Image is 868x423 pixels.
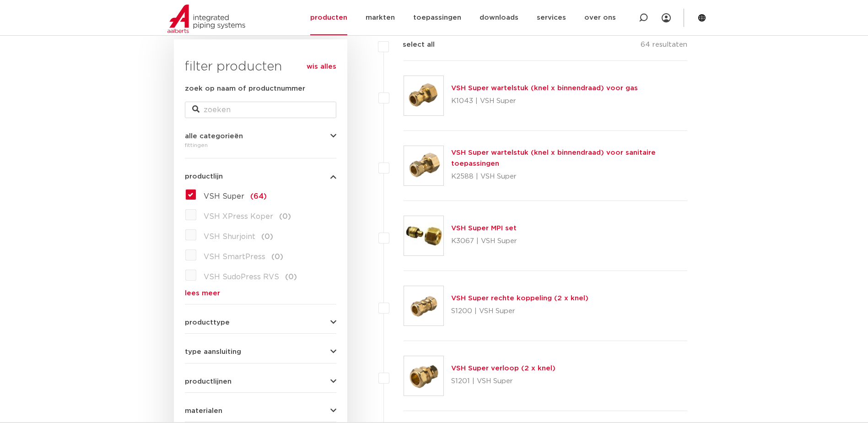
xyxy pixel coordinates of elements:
[185,58,336,76] h3: filter producten
[185,407,222,414] span: materialen
[451,169,688,184] p: K2588 | VSH Super
[451,365,555,372] a: VSH Super verloop (2 x knel)
[185,319,336,326] button: producttype
[389,39,435,50] label: select all
[451,304,588,319] p: S1200 | VSH Super
[204,213,273,220] span: VSH XPress Koper
[451,225,517,232] a: VSH Super MPI set
[451,234,517,249] p: K3067 | VSH Super
[185,140,336,151] div: fittingen
[185,348,241,355] span: type aansluiting
[451,295,588,302] a: VSH Super rechte koppeling (2 x knel)
[641,39,687,54] p: 64 resultaten
[404,216,443,255] img: Thumbnail for VSH Super MPI set
[204,193,244,200] span: VSH Super
[185,173,223,180] span: productlijn
[185,407,336,414] button: materialen
[185,133,243,140] span: alle categorieën
[404,76,443,115] img: Thumbnail for VSH Super wartelstuk (knel x binnendraad) voor gas
[271,253,283,260] span: (0)
[185,83,305,94] label: zoek op naam of productnummer
[204,253,265,260] span: VSH SmartPress
[261,233,273,240] span: (0)
[451,85,638,92] a: VSH Super wartelstuk (knel x binnendraad) voor gas
[307,61,336,72] a: wis alles
[279,213,291,220] span: (0)
[185,348,336,355] button: type aansluiting
[451,94,638,108] p: K1043 | VSH Super
[404,146,443,185] img: Thumbnail for VSH Super wartelstuk (knel x binnendraad) voor sanitaire toepassingen
[451,374,555,389] p: S1201 | VSH Super
[185,133,336,140] button: alle categorieën
[185,378,336,385] button: productlijnen
[185,102,336,118] input: zoeken
[185,319,230,326] span: producttype
[185,290,336,297] a: lees meer
[404,286,443,325] img: Thumbnail for VSH Super rechte koppeling (2 x knel)
[662,8,671,28] div: my IPS
[185,173,336,180] button: productlijn
[204,233,255,240] span: VSH Shurjoint
[451,149,656,167] a: VSH Super wartelstuk (knel x binnendraad) voor sanitaire toepassingen
[285,273,297,281] span: (0)
[185,378,232,385] span: productlijnen
[250,193,267,200] span: (64)
[204,273,279,281] span: VSH SudoPress RVS
[404,356,443,396] img: Thumbnail for VSH Super verloop (2 x knel)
